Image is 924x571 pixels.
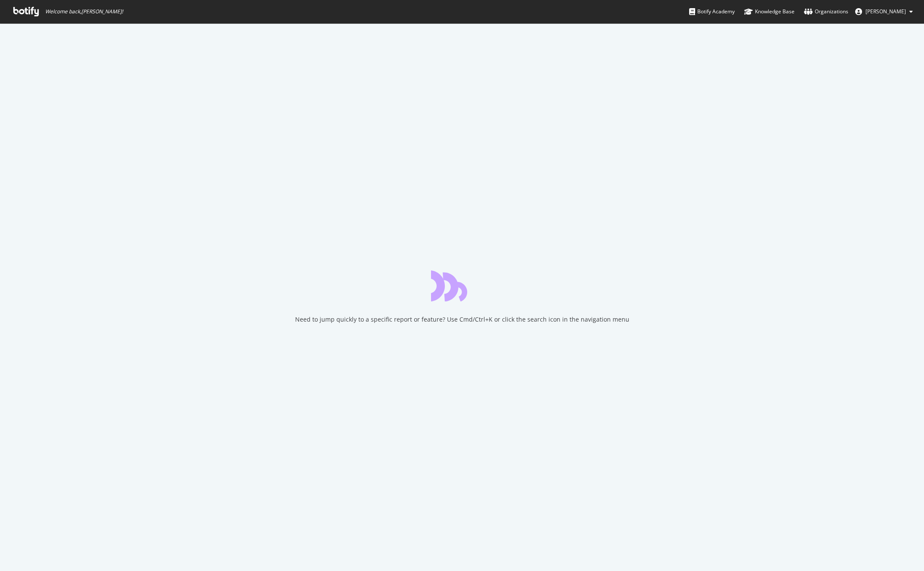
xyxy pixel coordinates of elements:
[865,8,906,15] span: Zach Chahalis
[431,270,493,301] div: animation
[689,7,735,16] div: Botify Academy
[848,5,920,18] button: [PERSON_NAME]
[744,7,795,16] div: Knowledge Base
[45,8,123,15] span: Welcome back, [PERSON_NAME] !
[295,315,629,324] div: Need to jump quickly to a specific report or feature? Use Cmd/Ctrl+K or click the search icon in ...
[804,7,848,16] div: Organizations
